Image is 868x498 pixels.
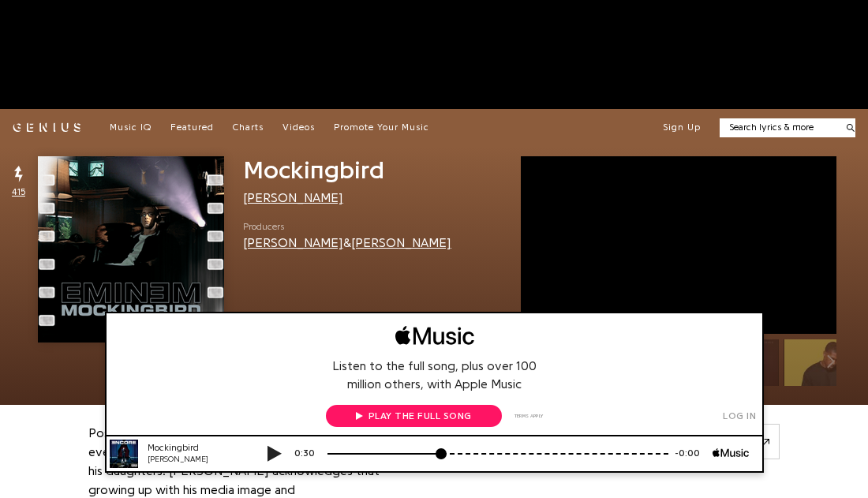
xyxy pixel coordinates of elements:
[233,122,264,134] a: Charts
[243,220,451,234] span: Producers
[243,192,343,204] a: [PERSON_NAME]
[282,122,315,132] span: Videos
[234,84,410,125] a: Play the full song
[576,135,620,148] div: -0:00
[17,128,46,156] img: 72x72bb.jpg
[624,95,670,113] div: Log in
[12,185,25,199] span: 415
[243,234,451,253] div: &
[334,122,429,132] span: Promote Your Music
[233,122,264,132] span: Charts
[663,122,701,134] button: Sign Up
[170,122,214,132] span: Featured
[55,129,150,143] div: Mockingbird
[234,46,451,82] div: Listen to the full song, plus over 100 million others, with Apple Music
[38,156,224,343] img: Cover art for Mockingbird by Eminem
[720,121,837,134] input: Search lyrics & more
[243,237,343,249] a: [PERSON_NAME]
[170,122,214,134] a: Featured
[282,122,315,134] a: Videos
[243,158,384,183] span: Mockingbird
[521,156,836,334] iframe: Advertisement
[55,142,150,154] div: [PERSON_NAME]
[334,122,429,134] a: Promote Your Music
[110,122,152,134] a: Music IQ
[264,99,380,109] span: Play the full song
[351,237,451,249] a: [PERSON_NAME]
[110,122,152,132] span: Music IQ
